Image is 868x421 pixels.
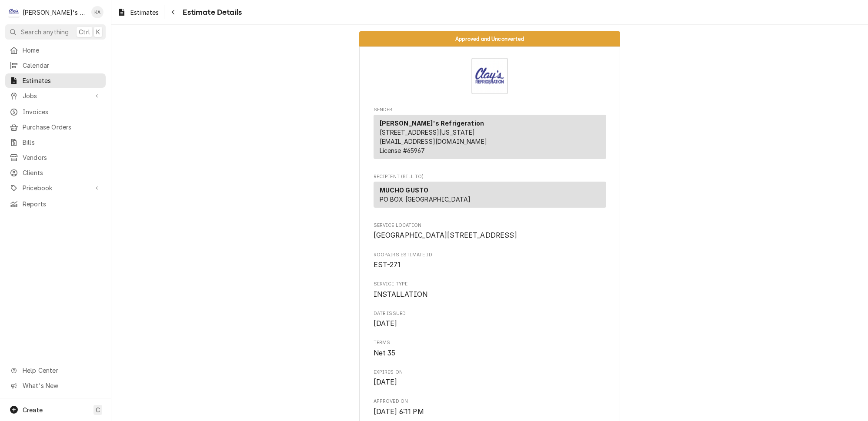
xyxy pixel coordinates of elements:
[23,366,100,375] span: Help Center
[374,173,606,180] span: Recipient (Bill To)
[5,363,106,378] a: Go to Help Center
[374,310,606,317] span: Date Issued
[374,115,606,162] div: Sender
[5,166,106,180] a: Clients
[380,129,475,136] span: [STREET_ADDRESS][US_STATE]
[23,123,101,132] span: Purchase Orders
[374,182,606,208] div: Recipient (Bill To)
[471,58,508,94] img: Logo
[374,106,606,163] div: Estimate Sender
[374,173,606,212] div: Estimate Recipient
[5,58,106,73] a: Calendar
[374,182,606,211] div: Recipient (Bill To)
[374,222,606,229] span: Service Location
[374,378,397,386] span: [DATE]
[5,378,106,393] a: Go to What's New
[91,6,103,18] div: KA
[374,289,606,300] span: Service Type
[374,252,606,270] div: Roopairs Estimate ID
[5,120,106,134] a: Purchase Orders
[5,43,106,57] a: Home
[374,252,606,259] span: Roopairs Estimate ID
[374,349,396,357] span: Net 35
[374,290,428,298] span: INSTALLATION
[23,199,101,209] span: Reports
[374,222,606,241] div: Service Location
[374,369,606,376] span: Expires On
[23,406,43,414] span: Create
[374,106,606,113] span: Sender
[23,76,101,85] span: Estimates
[23,183,88,192] span: Pricebook
[23,153,101,162] span: Vendors
[180,7,242,18] span: Estimate Details
[374,377,606,388] span: Expires On
[374,398,606,417] div: Approved On
[23,8,87,17] div: [PERSON_NAME]'s Refrigeration
[130,8,159,17] span: Estimates
[374,339,606,346] span: Terms
[23,168,101,177] span: Clients
[5,89,106,103] a: Go to Jobs
[166,5,180,19] button: Navigate back
[374,230,606,241] span: Service Location
[374,339,606,358] div: Terms
[374,407,606,417] span: Approved On
[359,31,620,46] div: Status
[23,381,100,390] span: What's New
[8,6,20,18] div: Clay's Refrigeration's Avatar
[96,405,100,414] span: C
[5,135,106,149] a: Bills
[5,197,106,211] a: Reports
[374,398,606,405] span: Approved On
[374,281,606,299] div: Service Type
[374,310,606,329] div: Date Issued
[455,36,524,42] span: Approved and Unconverted
[8,6,20,18] div: C
[5,150,106,165] a: Vendors
[96,27,100,36] span: K
[21,27,69,36] span: Search anything
[23,61,101,70] span: Calendar
[374,348,606,358] span: Terms
[79,27,90,36] span: Ctrl
[23,107,101,116] span: Invoices
[5,73,106,88] a: Estimates
[374,408,424,416] span: [DATE] 6:11 PM
[5,24,106,40] button: Search anythingCtrlK
[374,231,517,239] span: [GEOGRAPHIC_DATA][STREET_ADDRESS]
[91,6,103,18] div: Korey Austin's Avatar
[374,319,397,328] span: [DATE]
[23,91,88,100] span: Jobs
[5,105,106,119] a: Invoices
[23,46,101,55] span: Home
[374,261,401,269] span: EST-271
[380,138,487,145] a: [EMAIL_ADDRESS][DOMAIN_NAME]
[374,281,606,288] span: Service Type
[374,260,606,270] span: Roopairs Estimate ID
[114,5,162,20] a: Estimates
[5,181,106,195] a: Go to Pricebook
[374,115,606,159] div: Sender
[380,196,471,203] span: PO BOX [GEOGRAPHIC_DATA]
[380,186,429,194] strong: MUCHO GUSTO
[380,119,484,127] strong: [PERSON_NAME]'s Refrigeration
[374,369,606,388] div: Expires On
[374,318,606,329] span: Date Issued
[380,147,425,154] span: License # 65967
[23,138,101,147] span: Bills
